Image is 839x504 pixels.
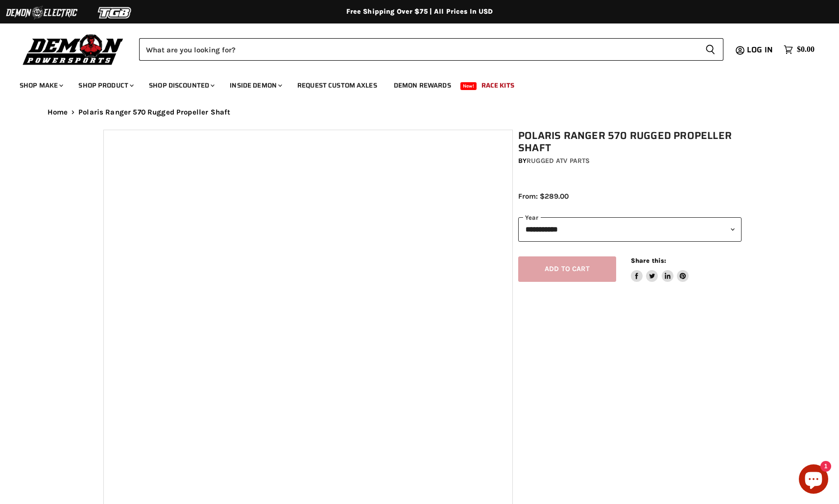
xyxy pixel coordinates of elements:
[779,43,819,57] a: $0.00
[290,75,384,95] a: Request Custom Axles
[797,45,815,54] span: $0.00
[78,3,152,22] img: TGB Logo 2
[139,38,723,61] form: Product
[697,38,723,61] button: Search
[527,157,590,165] a: Rugged ATV Parts
[474,75,522,95] a: Race Kits
[48,108,68,116] a: Home
[518,156,742,166] div: by
[12,71,812,95] ul: Main menu
[139,38,697,61] input: Search
[518,217,742,241] select: year
[747,44,773,56] span: Log in
[796,464,831,496] inbox-online-store-chat: Shopify online store chat
[386,75,458,95] a: Demon Rewards
[142,75,220,95] a: Shop Discounted
[20,32,127,67] img: Demon Powersports
[743,46,779,54] a: Log in
[78,108,230,116] span: Polaris Ranger 570 Rugged Propeller Shaft
[460,82,477,90] span: New!
[12,75,69,95] a: Shop Make
[28,108,812,116] nav: Breadcrumbs
[518,192,569,201] span: From: $289.00
[631,256,689,282] aside: Share this:
[222,75,288,95] a: Inside Demon
[5,3,78,22] img: Demon Electric Logo 2
[71,75,140,95] a: Shop Product
[518,130,742,154] h1: Polaris Ranger 570 Rugged Propeller Shaft
[28,7,812,16] div: Free Shipping Over $75 | All Prices In USD
[631,257,666,264] span: Share this:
